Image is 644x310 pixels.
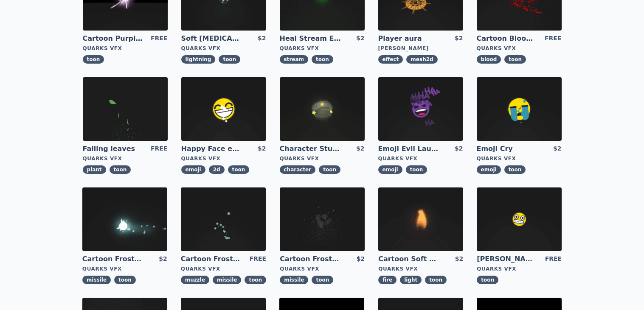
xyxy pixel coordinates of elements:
a: Cartoon Frost Missile [82,254,143,264]
span: toon [228,165,250,174]
div: Quarks VFX [181,265,266,272]
img: imgAlt [378,187,463,251]
span: blood [477,55,501,64]
div: Quarks VFX [83,45,168,52]
div: FREE [545,254,562,264]
a: Emoji Evil Laugh [378,144,439,154]
div: Quarks VFX [477,265,562,272]
a: Cartoon Purple [MEDICAL_DATA] [83,34,144,43]
a: [PERSON_NAME] [477,254,538,264]
img: imgAlt [477,77,562,141]
div: FREE [151,34,167,43]
span: toon [406,165,427,174]
div: FREE [151,144,167,154]
span: mesh2d [406,55,437,64]
span: toon [219,55,240,64]
span: toon [312,276,333,284]
span: plant [83,165,106,174]
span: effect [378,55,403,64]
span: missile [82,276,111,284]
a: Soft [MEDICAL_DATA] [181,34,242,43]
span: toon [245,276,266,284]
a: Happy Face emoji [181,144,242,154]
div: Quarks VFX [477,45,562,52]
div: FREE [545,34,561,43]
span: emoji [181,165,205,174]
span: toon [504,165,526,174]
div: $2 [455,144,463,154]
img: imgAlt [82,187,167,251]
div: $2 [159,254,167,264]
img: imgAlt [378,77,463,141]
a: Cartoon Frost Missile Muzzle Flash [181,254,242,264]
a: Character Stun Effect [280,144,341,154]
span: toon [312,55,333,64]
div: Quarks VFX [280,265,365,272]
div: $2 [356,34,364,43]
img: imgAlt [280,187,365,251]
div: $2 [258,144,266,154]
span: toon [83,55,104,64]
a: Heal Stream Effect [280,34,341,43]
a: Cartoon Soft CandleLight [378,254,439,264]
div: Quarks VFX [280,45,365,52]
span: stream [280,55,309,64]
span: missile [213,276,241,284]
div: $2 [357,254,365,264]
div: Quarks VFX [280,155,365,162]
a: Emoji Cry [477,144,538,154]
span: toon [114,276,136,284]
div: FREE [250,254,266,264]
span: missile [280,276,308,284]
img: imgAlt [280,77,365,141]
span: light [400,276,422,284]
a: Cartoon Frost Missile Explosion [280,254,341,264]
img: imgAlt [83,77,168,141]
div: Quarks VFX [477,155,562,162]
img: imgAlt [181,187,266,251]
div: Quarks VFX [378,155,463,162]
div: $2 [455,254,463,264]
div: Quarks VFX [82,265,167,272]
div: Quarks VFX [181,155,266,162]
div: $2 [356,144,364,154]
img: imgAlt [477,187,562,251]
div: $2 [553,144,561,154]
a: Cartoon Blood Splash [477,34,538,43]
div: [PERSON_NAME] [378,45,463,52]
div: $2 [258,34,266,43]
span: emoji [378,165,402,174]
span: toon [110,165,131,174]
div: $2 [455,34,463,43]
div: Quarks VFX [83,155,168,162]
span: 2d [209,165,225,174]
span: muzzle [181,276,209,284]
img: imgAlt [181,77,266,141]
div: Quarks VFX [181,45,266,52]
a: Player aura [378,34,439,43]
span: character [280,165,316,174]
span: emoji [477,165,501,174]
span: toon [477,276,498,284]
a: Falling leaves [83,144,144,154]
span: toon [319,165,340,174]
span: toon [425,276,447,284]
span: lightning [181,55,216,64]
span: fire [378,276,397,284]
span: toon [504,55,526,64]
div: Quarks VFX [378,265,463,272]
